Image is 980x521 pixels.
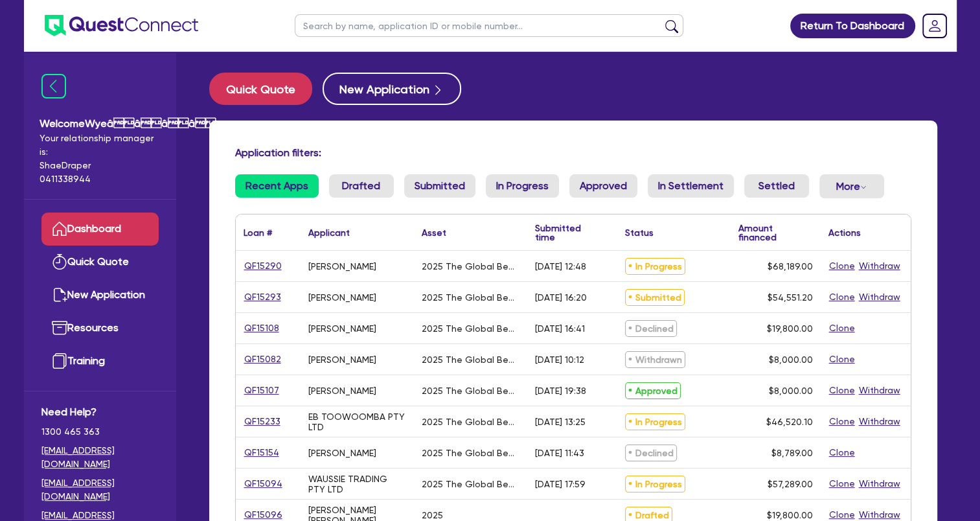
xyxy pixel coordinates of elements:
[308,386,376,396] div: [PERSON_NAME]
[744,174,809,198] a: Settled
[308,354,376,365] div: [PERSON_NAME]
[422,292,519,303] div: 2025 The Global Beauty Group UltraLUX PRO
[535,417,586,427] div: [DATE] 13:25
[244,290,282,305] a: QF15293
[767,323,813,334] span: $19,800.00
[625,320,677,337] span: Declined
[790,14,915,38] a: Return To Dashboard
[209,73,312,105] button: Quick Quote
[828,290,856,305] button: Clone
[625,445,677,461] span: Declined
[235,174,319,198] a: Recent Apps
[819,174,884,198] button: Dropdown toggle
[486,174,559,198] a: In Progress
[828,321,856,336] button: Clone
[404,174,475,198] a: Submitted
[45,15,198,36] img: quest-connect-logo-blue
[858,259,901,273] button: Withdraw
[244,476,283,491] a: QF15094
[738,224,813,242] div: Amount financed
[41,312,159,345] a: Resources
[41,404,159,420] span: Need Help?
[625,228,654,237] div: Status
[828,352,856,367] button: Clone
[308,411,406,432] div: EB TOOWOOMBA PTY LTD
[40,116,161,132] span: Welcome Wyeââââ
[648,174,734,198] a: In Settlement
[828,445,856,460] button: Clone
[40,132,161,186] span: Your relationship manager is: Shae Draper 0411338944
[625,382,681,399] span: Approved
[828,414,856,429] button: Clone
[828,476,856,491] button: Clone
[308,323,376,334] div: [PERSON_NAME]
[41,246,159,279] a: Quick Quote
[625,351,685,368] span: Withdrawn
[422,228,446,237] div: Asset
[41,213,159,246] a: Dashboard
[535,354,584,365] div: [DATE] 10:12
[535,323,585,334] div: [DATE] 16:41
[422,354,519,365] div: 2025 The Global Beauty Group MediLUX LED
[535,261,586,272] div: [DATE] 12:48
[625,476,685,492] span: In Progress
[535,386,586,396] div: [DATE] 19:38
[422,510,443,520] div: 2025
[308,228,350,237] div: Applicant
[244,352,282,367] a: QF15082
[769,354,813,365] span: $8,000.00
[41,425,159,439] span: 1300 465 363
[422,323,519,334] div: 2025 The Global Beauty Group MediLUX
[771,448,813,458] span: $8,789.00
[41,74,66,98] img: icon-menu-close
[308,292,376,303] div: [PERSON_NAME]
[41,345,159,378] a: Training
[244,414,281,429] a: QF15233
[295,14,683,37] input: Search by name, application ID or mobile number...
[535,479,586,489] div: [DATE] 17:59
[768,292,813,303] span: $54,551.20
[858,414,901,429] button: Withdraw
[41,444,159,471] a: [EMAIL_ADDRESS][DOMAIN_NAME]
[209,73,323,105] a: Quick Quote
[769,386,813,396] span: $8,000.00
[858,383,901,398] button: Withdraw
[828,228,861,237] div: Actions
[323,73,461,105] button: New Application
[625,258,685,275] span: In Progress
[625,413,685,430] span: In Progress
[244,445,280,460] a: QF15154
[235,146,911,159] h4: Application filters:
[535,224,598,242] div: Submitted time
[422,417,519,427] div: 2025 The Global Beauty Group SuperLUX
[308,261,376,272] div: [PERSON_NAME]
[52,320,67,336] img: resources
[768,261,813,272] span: $68,189.00
[329,174,394,198] a: Drafted
[244,228,272,237] div: Loan #
[52,287,67,303] img: new-application
[41,279,159,312] a: New Application
[828,383,856,398] button: Clone
[422,261,519,272] div: 2025 The Global Beauty Group UltraLUX PRO
[308,448,376,458] div: [PERSON_NAME]
[244,321,280,336] a: QF15108
[422,386,519,396] div: 2025 The Global Beauty Group MediLUX LED
[828,259,856,273] button: Clone
[535,448,584,458] div: [DATE] 11:43
[52,353,67,369] img: training
[535,292,587,303] div: [DATE] 16:20
[422,479,519,489] div: 2025 The Global Beauty Group UltraLUX Pro
[569,174,637,198] a: Approved
[308,474,406,494] div: WAUSSIE TRADING PTY LTD
[422,448,519,458] div: 2025 The Global Beauty Group HydroLUX
[918,9,952,43] a: Dropdown toggle
[767,510,813,520] span: $19,800.00
[858,290,901,305] button: Withdraw
[766,417,813,427] span: $46,520.10
[625,289,685,306] span: Submitted
[858,476,901,491] button: Withdraw
[768,479,813,489] span: $57,289.00
[244,259,282,273] a: QF15290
